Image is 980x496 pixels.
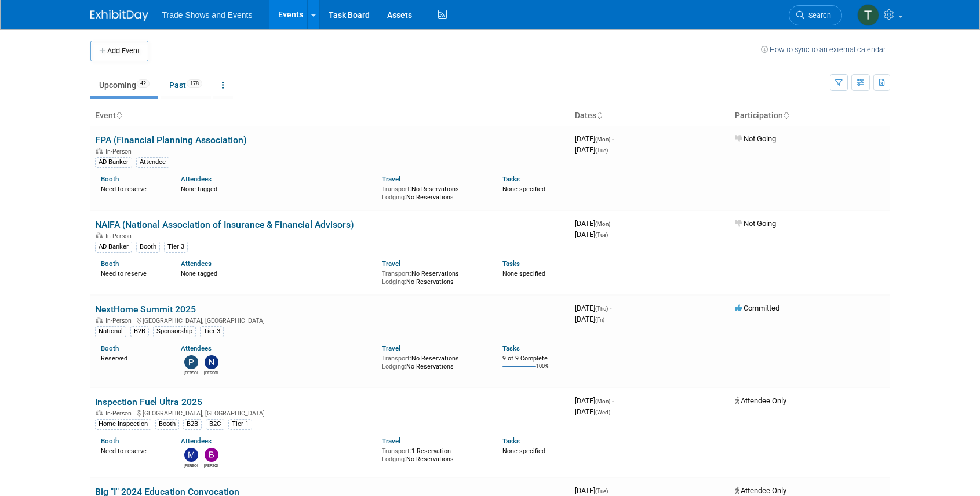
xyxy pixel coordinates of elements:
[105,148,135,155] span: In-Person
[95,315,566,324] div: [GEOGRAPHIC_DATA], [GEOGRAPHIC_DATA]
[181,183,373,194] div: None tagged
[575,486,611,495] span: [DATE]
[502,437,520,445] a: Tasks
[205,448,218,462] img: Bobby DeSpain
[105,317,135,324] span: In-Person
[612,134,614,143] span: -
[575,219,614,228] span: [DATE]
[502,355,566,363] div: 9 of 9 Complete
[116,111,122,120] a: Sort by Event Name
[595,398,610,404] span: (Mon)
[595,316,604,323] span: (Fri)
[382,268,485,286] div: No Reservations No Reservations
[570,106,730,126] th: Dates
[382,194,406,201] span: Lodging:
[610,486,611,495] span: -
[382,260,400,268] a: Travel
[735,396,786,405] span: Attendee Only
[105,232,135,240] span: In-Person
[382,437,400,445] a: Travel
[200,326,224,337] div: Tier 3
[101,183,164,194] div: Need to reserve
[184,369,198,376] div: Peter Hannun
[382,445,485,463] div: 1 Reservation No Reservations
[130,326,149,337] div: B2B
[536,363,549,379] td: 100%
[575,230,608,239] span: [DATE]
[382,183,485,201] div: No Reservations No Reservations
[184,448,198,462] img: Michael Cardillo
[162,10,253,20] span: Trade Shows and Events
[101,352,164,363] div: Reserved
[382,278,406,286] span: Lodging:
[204,462,218,469] div: Bobby DeSpain
[575,304,611,312] span: [DATE]
[610,304,611,312] span: -
[95,242,132,252] div: AD Banker
[183,419,202,429] div: B2B
[789,5,842,25] a: Search
[90,106,570,126] th: Event
[502,175,520,183] a: Tasks
[735,304,779,312] span: Committed
[595,147,608,154] span: (Tue)
[101,268,164,278] div: Need to reserve
[184,355,198,369] img: Peter Hannun
[137,79,150,88] span: 42
[735,486,786,495] span: Attendee Only
[228,419,252,429] div: Tier 1
[95,326,126,337] div: National
[96,410,103,415] img: In-Person Event
[730,106,890,126] th: Participation
[95,408,566,417] div: [GEOGRAPHIC_DATA], [GEOGRAPHIC_DATA]
[101,175,119,183] a: Booth
[155,419,179,429] div: Booth
[595,136,610,143] span: (Mon)
[90,41,148,61] button: Add Event
[502,270,545,278] span: None specified
[502,185,545,193] span: None specified
[96,232,103,238] img: In-Person Event
[96,148,103,154] img: In-Person Event
[382,352,485,370] div: No Reservations No Reservations
[595,232,608,238] span: (Tue)
[382,270,411,278] span: Transport:
[575,145,608,154] span: [DATE]
[735,134,776,143] span: Not Going
[382,175,400,183] a: Travel
[187,79,202,88] span: 178
[153,326,196,337] div: Sponsorship
[95,157,132,167] div: AD Banker
[95,134,247,145] a: FPA (Financial Planning Association)
[101,260,119,268] a: Booth
[612,396,614,405] span: -
[90,10,148,21] img: ExhibitDay
[105,410,135,417] span: In-Person
[181,175,212,183] a: Attendees
[382,455,406,463] span: Lodging:
[181,260,212,268] a: Attendees
[90,74,158,96] a: Upcoming42
[595,488,608,494] span: (Tue)
[575,315,604,323] span: [DATE]
[205,355,218,369] img: Nate McCombs
[382,185,411,193] span: Transport:
[596,111,602,120] a: Sort by Start Date
[857,4,879,26] img: Tiff Wagner
[181,268,373,278] div: None tagged
[735,219,776,228] span: Not Going
[575,407,610,416] span: [DATE]
[95,304,196,315] a: NextHome Summit 2025
[101,445,164,455] div: Need to reserve
[595,409,610,415] span: (Wed)
[502,344,520,352] a: Tasks
[101,344,119,352] a: Booth
[204,369,218,376] div: Nate McCombs
[502,447,545,455] span: None specified
[575,134,614,143] span: [DATE]
[206,419,224,429] div: B2C
[184,462,198,469] div: Michael Cardillo
[181,344,212,352] a: Attendees
[95,219,354,230] a: NAIFA (National Association of Insurance & Financial Advisors)
[95,419,151,429] div: Home Inspection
